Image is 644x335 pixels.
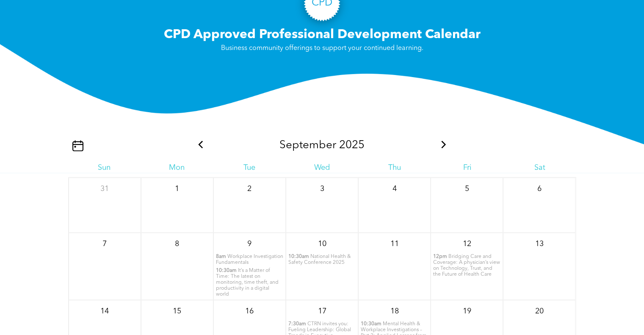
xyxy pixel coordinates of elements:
span: 10:30am [216,268,237,274]
p: 19 [459,304,475,319]
div: Wed [286,163,358,172]
p: 11 [387,236,402,252]
span: 10:30am [288,254,309,260]
p: 5 [459,181,475,197]
p: 14 [97,304,112,319]
p: 31 [97,181,112,197]
p: 6 [532,181,547,197]
span: It’s a Matter of Time: The latest on monitoring, time theft, and productivity in a digital world [216,268,279,297]
span: Bridging Care and Coverage: A physician’s view on Technology, Trust, and the Future of Health Care [433,254,500,277]
span: 12pm [433,254,447,260]
div: Tue [213,163,285,172]
p: 4 [387,181,402,197]
p: 3 [314,181,329,197]
div: Fri [431,163,503,172]
p: 17 [314,304,329,319]
p: 13 [532,236,547,252]
div: Sat [503,163,576,172]
p: 20 [532,304,547,319]
p: 10 [314,236,329,252]
p: 2 [242,181,257,197]
span: CPD Approved Professional Development Calendar [164,28,481,41]
span: 7:30am [288,321,306,327]
div: Sun [68,163,141,172]
p: 9 [242,236,257,252]
span: 2025 [339,140,365,151]
div: Thu [358,163,431,172]
span: Workplace Investigation Fundamentals [216,254,283,265]
span: National Health & Safety Conference 2025 [288,254,351,265]
p: 1 [169,181,185,197]
p: 12 [459,236,475,252]
div: Mon [141,163,213,172]
p: 7 [97,236,112,252]
span: September [279,140,336,151]
span: 10:30am [361,321,381,327]
p: 15 [169,304,185,319]
p: 18 [387,304,402,319]
p: 8 [169,236,185,252]
p: 16 [242,304,257,319]
span: 8am [216,254,226,260]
